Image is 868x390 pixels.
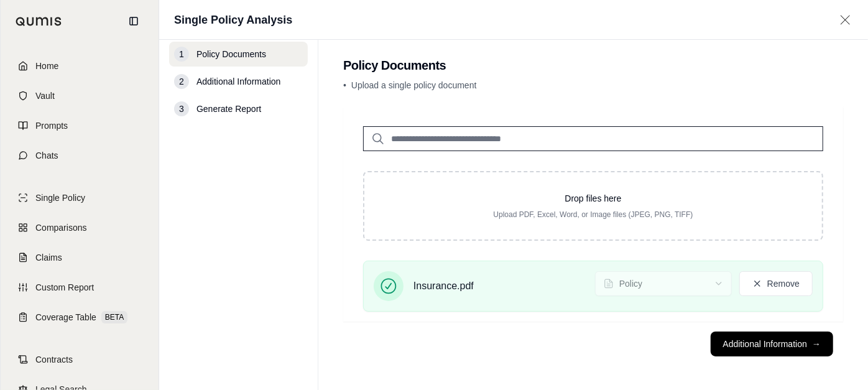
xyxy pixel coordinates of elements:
[16,17,62,26] img: Qumis Logo
[174,47,189,62] div: 1
[35,311,96,323] span: Coverage Table
[35,119,68,132] span: Prompts
[8,112,151,139] a: Prompts
[174,11,292,29] h1: Single Policy Analysis
[35,90,55,102] span: Vault
[8,274,151,301] a: Custom Report
[101,311,127,323] span: BETA
[35,149,58,162] span: Chats
[35,251,62,264] span: Claims
[711,332,833,356] button: Additional Information→
[8,52,151,80] a: Home
[8,82,151,109] a: Vault
[196,48,266,60] span: Policy Documents
[35,281,94,294] span: Custom Report
[35,353,73,366] span: Contracts
[8,304,151,331] a: Coverage TableBETA
[812,338,821,350] span: →
[8,214,151,241] a: Comparisons
[174,74,189,89] div: 2
[413,279,474,294] span: Insurance.pdf
[174,101,189,116] div: 3
[384,192,802,205] p: Drop files here
[343,57,843,74] h2: Policy Documents
[35,192,85,204] span: Single Policy
[196,103,261,115] span: Generate Report
[8,184,151,211] a: Single Policy
[35,60,58,72] span: Home
[8,142,151,169] a: Chats
[384,210,802,220] p: Upload PDF, Excel, Word, or Image files (JPEG, PNG, TIFF)
[124,11,144,31] button: Collapse sidebar
[8,346,151,373] a: Contracts
[8,244,151,271] a: Claims
[196,75,280,88] span: Additional Information
[35,221,86,234] span: Comparisons
[351,80,477,90] span: Upload a single policy document
[739,271,813,296] button: Remove
[343,80,346,90] span: •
